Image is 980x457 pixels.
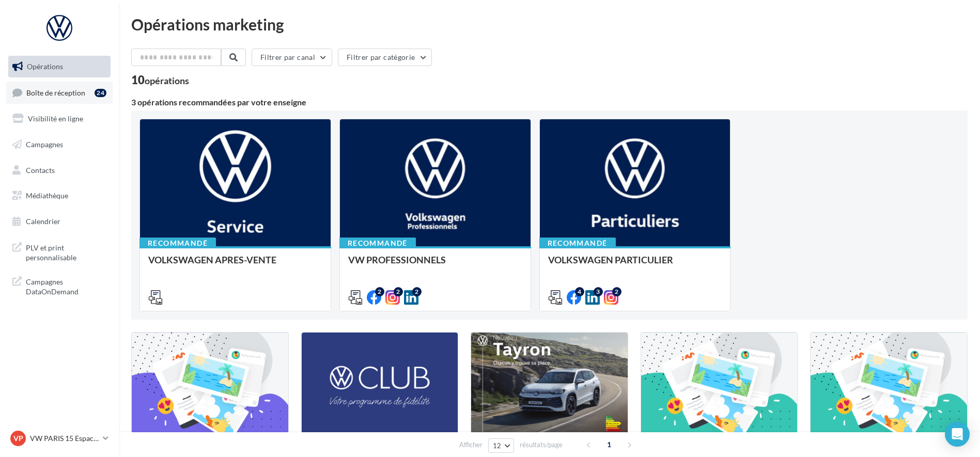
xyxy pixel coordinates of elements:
[6,271,113,301] a: Campagnes DataOnDemand
[6,237,113,267] a: PLV et print personnalisable
[412,287,422,296] div: 2
[575,287,584,296] div: 4
[139,238,216,249] div: Recommandé
[6,108,113,130] a: Visibilité en ligne
[493,442,502,450] span: 12
[26,165,55,174] span: Contacts
[594,287,603,296] div: 3
[26,275,106,297] span: Campagnes DataOnDemand
[6,82,113,104] a: Boîte de réception24
[6,134,113,155] a: Campagnes
[6,185,113,207] a: Médiathèque
[6,211,113,232] a: Calendrier
[28,114,83,123] span: Visibilité en ligne
[26,88,85,97] span: Boîte de réception
[26,140,63,149] span: Campagnes
[148,255,322,275] div: VOLKSWAGEN APRES-VENTE
[945,422,970,447] div: Open Intercom Messenger
[488,438,515,453] button: 12
[601,436,617,453] span: 1
[13,433,23,444] span: VP
[26,191,68,200] span: Médiathèque
[6,56,113,77] a: Opérations
[131,98,968,106] div: 3 opérations recommandées par votre enseigne
[348,255,522,275] div: VW PROFESSIONNELS
[26,241,106,263] span: PLV et print personnalisable
[338,49,432,66] button: Filtrer par catégorie
[131,74,189,86] div: 10
[26,217,60,226] span: Calendrier
[8,429,111,448] a: VP VW PARIS 15 Espace Suffren
[548,255,722,275] div: VOLKSWAGEN PARTICULIER
[252,49,332,66] button: Filtrer par canal
[95,89,106,97] div: 24
[612,287,621,296] div: 2
[145,76,189,85] div: opérations
[27,62,63,71] span: Opérations
[131,17,968,32] div: Opérations marketing
[6,160,113,181] a: Contacts
[459,440,483,450] span: Afficher
[539,238,616,249] div: Recommandé
[339,238,416,249] div: Recommandé
[30,433,99,444] p: VW PARIS 15 Espace Suffren
[375,287,384,296] div: 2
[520,440,563,450] span: résultats/page
[394,287,403,296] div: 2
